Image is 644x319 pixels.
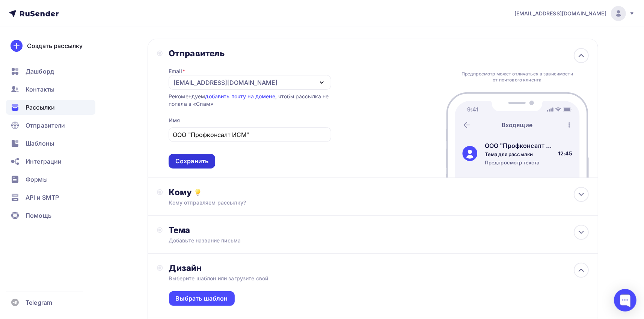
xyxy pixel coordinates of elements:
[176,294,228,303] div: Выбрать шаблон
[26,121,65,130] span: Отправители
[169,263,589,273] div: Дизайн
[6,136,95,151] a: Шаблоны
[169,237,302,244] div: Добавьте название письма
[26,157,62,166] span: Интеграции
[558,150,572,157] div: 12:45
[26,103,55,112] span: Рассылки
[169,225,317,235] div: Тема
[26,175,48,184] span: Формы
[6,82,95,97] a: Контакты
[173,78,278,87] div: [EMAIL_ADDRESS][DOMAIN_NAME]
[6,64,95,79] a: Дашборд
[6,118,95,133] a: Отправители
[485,159,555,166] div: Предпросмотр текста
[169,68,185,75] div: Email
[485,141,555,150] div: ООО "Профконсалт ИСМ"
[169,275,547,282] div: Выберите шаблон или загрузите свой
[26,85,54,94] span: Контакты
[169,93,331,108] div: Рекомендуем , чтобы рассылка не попала в «Спам»
[460,71,575,83] div: Предпросмотр может отличаться в зависимости от почтового клиента
[175,157,208,166] div: Сохранить
[26,139,54,148] span: Шаблоны
[6,100,95,115] a: Рассылки
[169,117,180,124] div: Имя
[514,10,606,17] span: [EMAIL_ADDRESS][DOMAIN_NAME]
[26,67,54,76] span: Дашборд
[169,48,331,59] div: Отправитель
[169,187,589,197] div: Кому
[26,298,52,307] span: Telegram
[26,193,59,202] span: API и SMTP
[6,172,95,187] a: Формы
[169,199,547,206] div: Кому отправляем рассылку?
[485,151,555,158] div: Тема для рассылки
[26,211,51,220] span: Помощь
[27,41,83,50] div: Создать рассылку
[205,93,275,99] a: добавить почту на домене
[169,75,331,90] button: [EMAIL_ADDRESS][DOMAIN_NAME]
[514,6,635,21] a: [EMAIL_ADDRESS][DOMAIN_NAME]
